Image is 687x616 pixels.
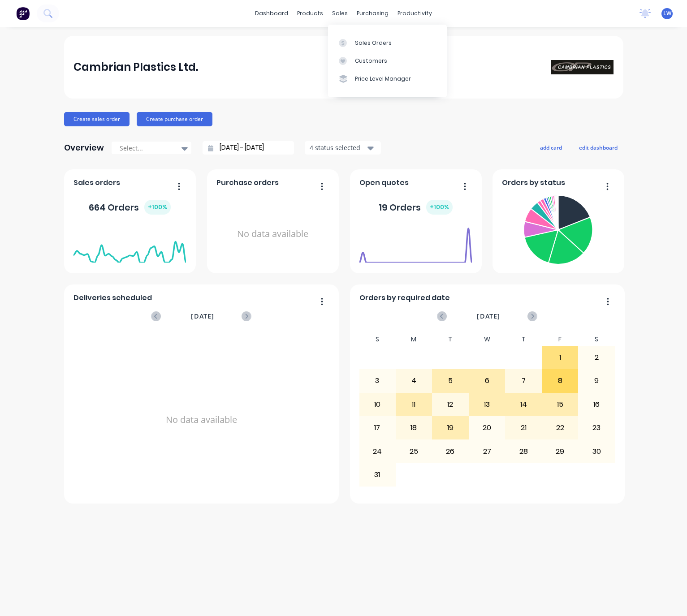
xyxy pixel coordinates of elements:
div: 4 [396,370,432,392]
div: 23 [579,417,614,439]
div: 30 [579,440,614,462]
span: Sales orders [73,177,120,188]
span: Deliveries scheduled [73,293,152,303]
button: add card [534,142,568,153]
button: 4 status selected [305,141,381,155]
div: 25 [396,440,432,462]
span: Orders by status [502,177,565,188]
span: LW [663,9,671,17]
a: dashboard [251,7,293,20]
img: Factory [16,7,30,20]
span: Orders by required date [359,293,450,303]
button: edit dashboard [573,142,623,153]
div: 17 [359,417,395,439]
span: Open quotes [359,177,409,188]
div: 29 [542,440,578,462]
div: 664 Orders [89,200,171,215]
div: 3 [359,370,395,392]
div: 19 [432,417,468,439]
div: Price Level Manager [355,75,411,83]
div: 14 [506,393,541,416]
div: Customers [355,57,387,65]
div: Overview [64,139,104,157]
div: products [293,7,328,20]
div: 13 [469,393,505,416]
a: Price Level Manager [328,70,447,88]
div: W [469,333,506,346]
div: purchasing [352,7,393,20]
div: F [542,333,579,346]
div: 1 [542,346,578,369]
div: 5 [432,370,468,392]
div: 18 [396,417,432,439]
div: M [396,333,432,346]
div: 27 [469,440,505,462]
div: 11 [396,393,432,416]
span: Purchase orders [216,177,279,188]
div: 16 [579,393,614,416]
div: 20 [469,417,505,439]
div: 19 Orders [379,200,453,215]
div: S [359,333,396,346]
div: 12 [432,393,468,416]
a: Customers [328,52,447,70]
div: + 100 % [144,200,171,215]
div: 7 [506,370,541,392]
img: Cambrian Plastics Ltd. [551,60,614,74]
div: 22 [542,417,578,439]
div: 24 [359,440,395,462]
div: 10 [359,393,395,416]
span: [DATE] [477,311,500,321]
div: 21 [506,417,541,439]
div: sales [328,7,352,20]
div: T [432,333,469,346]
button: Create purchase order [137,112,212,126]
span: [DATE] [191,311,214,321]
div: No data available [73,333,329,507]
div: 31 [359,464,395,486]
div: productivity [393,7,436,20]
div: 28 [506,440,541,462]
div: No data available [216,192,329,276]
div: T [505,333,542,346]
div: Cambrian Plastics Ltd. [73,58,198,76]
button: Create sales order [64,112,130,126]
div: Sales Orders [355,39,392,47]
div: S [578,333,615,346]
div: 9 [579,370,614,392]
div: 15 [542,393,578,416]
div: 6 [469,370,505,392]
div: 26 [432,440,468,462]
div: + 100 % [426,200,453,215]
div: 4 status selected [310,143,366,152]
div: 2 [579,346,614,369]
div: 8 [542,370,578,392]
a: Sales Orders [328,34,447,52]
